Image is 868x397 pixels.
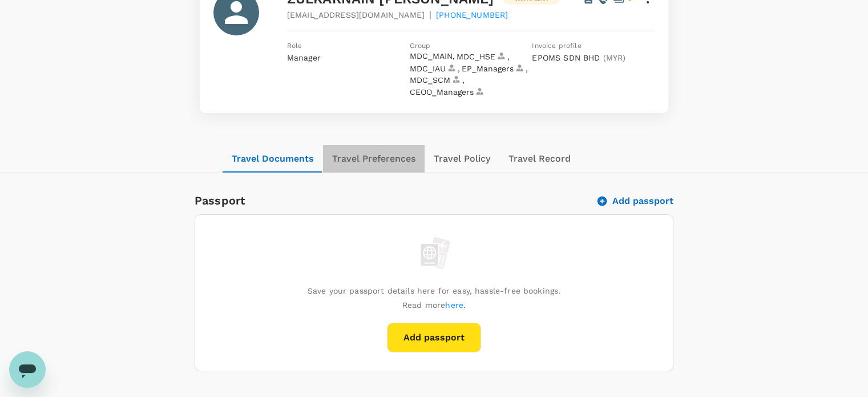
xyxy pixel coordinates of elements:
[499,145,580,173] button: Travel Record
[410,64,460,74] button: MDC_IAU,
[436,9,508,21] span: [PHONE_NUMBER]
[457,52,510,62] span: MDC_HSE ,
[410,52,455,61] span: MDC_MAIN ,
[457,52,510,62] button: MDC_HSE,
[532,52,655,63] p: EPOMS SDN BHD
[429,8,431,22] span: |
[410,64,460,74] span: MDC_IAU ,
[287,41,410,52] span: Role
[462,64,528,74] span: EP_Managers ,
[195,191,245,210] h6: Passport
[410,75,465,85] button: MDC_SCM,
[9,351,46,388] iframe: Button to launch messaging window
[599,195,673,207] button: Add passport
[287,53,321,62] span: Manager
[410,52,455,62] button: MDC_MAIN,
[445,300,463,310] a: here
[223,145,323,173] button: Travel Documents
[410,75,465,85] span: MDC_SCM ,
[308,285,560,296] p: Save your passport details here for easy, hassle-free bookings.
[425,145,499,173] button: Travel Policy
[387,323,481,352] button: Add passport
[402,299,466,311] p: Read more .
[603,53,625,62] span: ( MYR )
[410,87,486,97] button: CEOO_Managers
[414,233,454,273] img: empty passport
[410,41,532,52] span: Group
[532,41,655,52] span: Invoice profile
[462,64,528,74] button: EP_Managers,
[323,145,425,173] button: Travel Preferences
[287,9,425,21] span: [EMAIL_ADDRESS][DOMAIN_NAME]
